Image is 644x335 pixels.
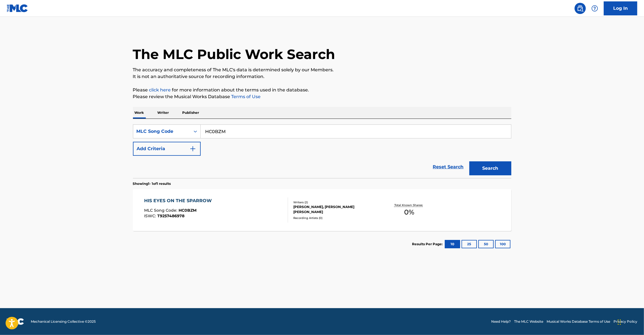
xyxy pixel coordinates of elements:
[577,5,584,12] img: search
[462,240,477,248] button: 25
[157,213,184,218] span: T9257486978
[144,213,157,218] span: ISWC :
[144,197,215,204] div: HIS EYES ON THE SPARROW
[133,87,511,93] p: Please for more information about the terms used in the database.
[491,319,511,324] a: Need Help?
[547,319,610,324] a: Musical Works Database Terms of Use
[133,93,511,100] p: Please review the Musical Works Database
[591,5,598,12] img: help
[478,240,494,248] button: 50
[133,124,511,178] form: Search Form
[133,73,511,80] p: It is not an authoritative source for recording information.
[293,204,378,214] div: [PERSON_NAME], [PERSON_NAME] [PERSON_NAME]
[133,46,335,63] h1: The MLC Public Work Search
[293,216,378,220] div: Recording Artists ( 0 )
[394,203,424,207] p: Total Known Shares:
[616,308,644,335] iframe: Chat Widget
[149,87,171,93] a: click here
[181,107,201,119] p: Publisher
[589,3,600,14] div: Help
[133,107,146,119] p: Work
[469,161,511,175] button: Search
[179,208,196,213] span: HC0BZM
[514,319,543,324] a: The MLC Website
[133,189,511,231] a: HIS EYES ON THE SPARROWMLC Song Code:HC0BZMISWC:T9257486978Writers (2)[PERSON_NAME], [PERSON_NAME...
[404,207,414,217] span: 0 %
[133,142,201,156] button: Add Criteria
[7,318,24,325] img: logo
[430,161,467,173] a: Reset Search
[144,208,179,213] span: MLC Song Code :
[604,1,637,15] a: Log In
[618,314,621,331] div: Drag
[137,128,187,135] div: MLC Song Code
[133,67,511,73] p: The accuracy and completeness of The MLC's data is determined solely by our Members.
[156,107,171,119] p: Writer
[613,319,637,324] a: Privacy Policy
[31,319,96,324] span: Mechanical Licensing Collective © 2025
[575,3,586,14] a: Public Search
[230,94,261,99] a: Terms of Use
[445,240,460,248] button: 10
[293,200,378,204] div: Writers ( 2 )
[495,240,510,248] button: 100
[133,181,171,186] p: Showing 1 - 1 of 1 results
[412,242,444,247] p: Results Per Page:
[7,4,28,12] img: MLC Logo
[189,145,196,152] img: 9d2ae6d4665cec9f34b9.svg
